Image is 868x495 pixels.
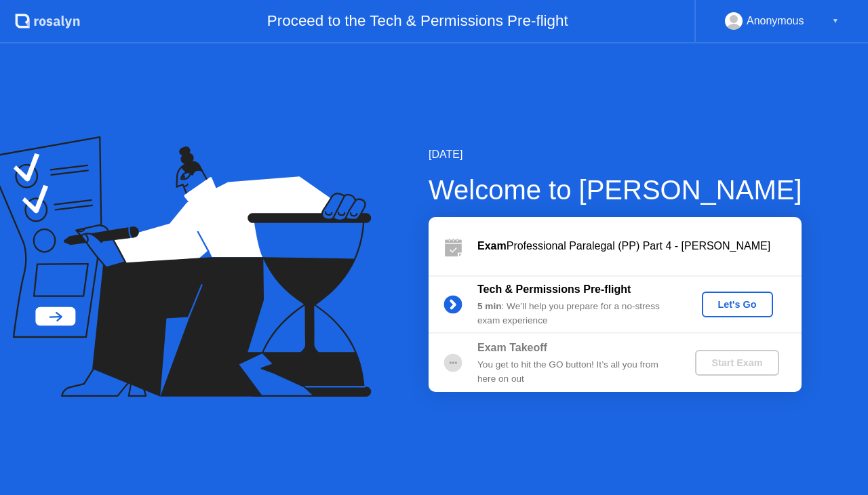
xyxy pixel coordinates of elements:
[477,301,502,311] b: 5 min
[702,292,773,317] button: Let's Go
[429,170,802,210] div: Welcome to [PERSON_NAME]
[477,358,673,386] div: You get to hit the GO button! It’s all you from here on out
[701,357,773,368] div: Start Exam
[707,299,768,310] div: Let's Go
[477,283,631,295] b: Tech & Permissions Pre-flight
[832,12,839,30] div: ▼
[477,342,547,353] b: Exam Takeoff
[477,300,673,328] div: : We’ll help you prepare for a no-stress exam experience
[477,238,802,254] div: Professional Paralegal (PP) Part 4 - [PERSON_NAME]
[747,12,804,30] div: Anonymous
[477,240,507,252] b: Exam
[429,146,802,163] div: [DATE]
[695,350,778,376] button: Start Exam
